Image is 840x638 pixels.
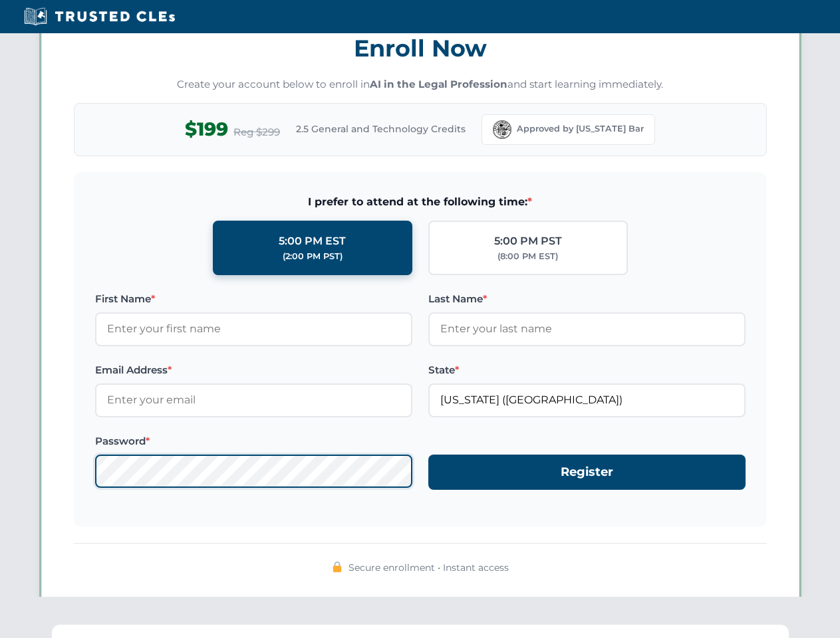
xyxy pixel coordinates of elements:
[74,77,767,92] p: Create your account below to enroll in and start learning immediately.
[95,383,412,417] input: Enter your email
[95,433,412,449] label: Password
[428,383,746,417] input: Florida (FL)
[497,250,558,263] div: (8:00 PM EST)
[428,362,746,378] label: State
[95,362,412,378] label: Email Address
[95,312,412,346] input: Enter your first name
[428,455,746,490] button: Register
[233,124,280,140] span: Reg $299
[428,291,746,307] label: Last Name
[185,114,228,144] span: $199
[517,122,644,136] span: Approved by [US_STATE] Bar
[279,233,346,250] div: 5:00 PM EST
[20,7,179,27] img: Trusted CLEs
[74,27,767,69] h3: Enroll Now
[494,233,562,250] div: 5:00 PM PST
[493,120,511,139] img: Florida Bar
[370,78,507,90] strong: AI in the Legal Profession
[332,562,343,572] img: 🔒
[349,560,509,575] span: Secure enrollment • Instant access
[95,291,412,307] label: First Name
[428,312,746,346] input: Enter your last name
[283,250,343,263] div: (2:00 PM PST)
[95,193,746,211] span: I prefer to attend at the following time:
[296,122,466,136] span: 2.5 General and Technology Credits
